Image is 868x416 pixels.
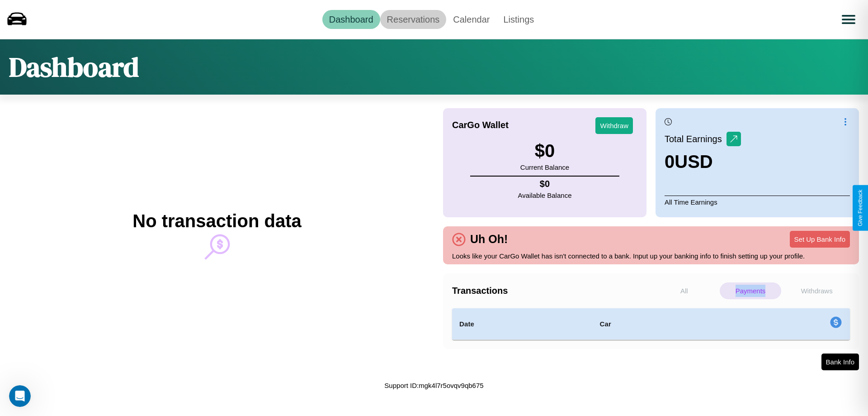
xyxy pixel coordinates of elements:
button: Set Up Bank Info [790,231,850,248]
h4: $ 0 [518,179,572,189]
div: Give Feedback [857,190,863,226]
h4: Uh Oh! [466,233,512,246]
p: Total Earnings [665,131,726,147]
button: Bank Info [821,354,859,370]
p: Support ID: mgk4l7r5ovqv9qb675 [384,379,483,392]
h1: Dashboard [9,48,139,86]
a: Dashboard [322,10,380,29]
h3: $ 0 [520,141,569,161]
table: simple table [452,308,850,340]
a: Reservations [380,10,447,29]
p: All [653,282,715,299]
p: Looks like your CarGo Wallet has isn't connected to a bank. Input up your banking info to finish ... [452,250,850,262]
a: Calendar [446,10,496,29]
h3: 0 USD [665,152,741,172]
h4: Car [599,319,709,330]
p: Current Balance [520,161,569,173]
h4: Date [459,319,585,330]
button: Open menu [836,7,861,32]
h2: No transaction data [132,211,301,231]
h4: Transactions [452,286,651,296]
iframe: Intercom live chat [9,385,31,407]
p: Withdraws [786,282,848,299]
h4: CarGo Wallet [452,120,509,130]
button: Withdraw [595,117,633,134]
p: Payments [720,282,782,299]
a: Listings [496,10,541,29]
p: Available Balance [518,189,572,201]
p: All Time Earnings [665,196,850,208]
